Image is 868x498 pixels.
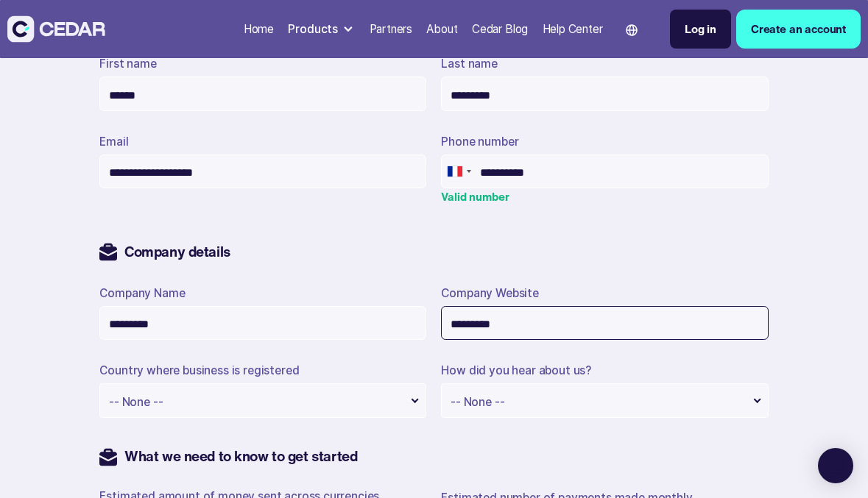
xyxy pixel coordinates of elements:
div: Products [288,21,338,38]
a: Create an account [736,10,861,49]
div: Log in [685,21,716,38]
label: First name [99,57,156,71]
div: Open Intercom Messenger [818,448,853,483]
label: Phone number [441,135,518,149]
span: -- None -- [451,395,504,409]
label: Company Name [99,286,185,300]
label: Company Website [441,286,538,300]
div: Cedar Blog [472,21,528,38]
span: Valid number [441,188,509,205]
label: Country where business is registered [99,363,299,377]
label: Last name [441,57,497,71]
a: Cedar Blog [466,13,534,45]
label: Email [99,135,128,149]
a: Home [238,13,280,45]
img: world icon [626,24,638,36]
a: Help Center [537,13,609,45]
div: Products [283,15,361,43]
div: About [426,21,457,38]
a: Log in [670,10,731,49]
a: Partners [364,13,418,45]
span: -- None -- [109,395,163,409]
div: France: +33 [442,155,476,188]
div: Help Center [543,21,603,38]
h2: Company details [117,243,230,260]
h2: What we need to know to get started [117,448,357,465]
a: About [421,13,464,45]
div: Home [244,21,274,38]
div: Partners [370,21,413,38]
label: How did you hear about us? [441,363,591,377]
